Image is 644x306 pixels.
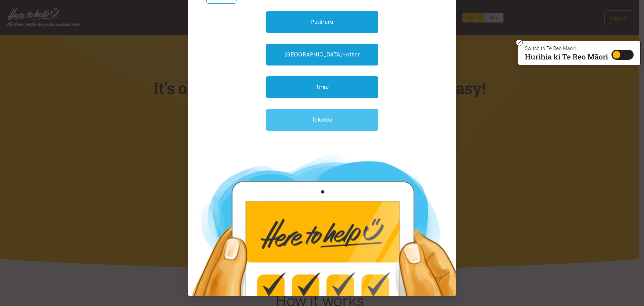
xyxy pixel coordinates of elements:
a: Tokoroa [266,109,378,131]
a: [GEOGRAPHIC_DATA] - other [266,44,378,65]
p: Switch to Te Reo Māori [525,46,608,50]
a: Putāruru [266,11,378,33]
a: Tīrau [266,76,378,98]
p: Hurihia ki Te Reo Māori [525,54,608,60]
